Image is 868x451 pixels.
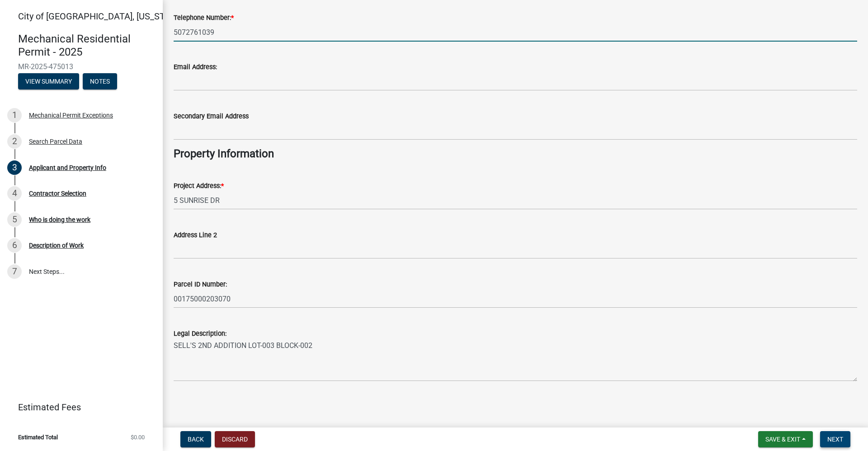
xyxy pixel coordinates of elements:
[215,431,255,447] button: Discard
[18,73,79,89] button: View Summary
[827,436,843,443] span: Next
[18,62,145,71] span: MR-2025-475013
[7,398,148,416] a: Estimated Fees
[7,238,22,253] div: 6
[174,64,217,70] label: Email Address:
[29,138,82,145] div: Search Parcel Data
[820,431,850,447] button: Next
[29,242,84,249] div: Description of Work
[29,164,106,171] div: Applicant and Property Info
[174,282,227,288] label: Parcel ID Number:
[29,190,86,197] div: Contractor Selection
[18,11,183,22] span: City of [GEOGRAPHIC_DATA], [US_STATE]
[18,434,58,440] span: Estimated Total
[29,216,90,223] div: Who is doing the work
[83,73,117,89] button: Notes
[18,33,156,59] h4: Mechanical Residential Permit - 2025
[765,436,800,443] span: Save & Exit
[7,212,22,227] div: 5
[131,434,145,440] span: $0.00
[174,331,226,337] label: Legal Description:
[7,160,22,175] div: 3
[188,436,204,443] span: Back
[174,15,234,21] label: Telephone Number:
[174,183,224,189] label: Project Address:
[7,186,22,201] div: 4
[29,112,113,118] div: Mechanical Permit Exceptions
[174,232,217,239] label: Address Line 2
[758,431,813,447] button: Save & Exit
[174,147,274,160] strong: Property Information
[180,431,211,447] button: Back
[83,78,117,85] wm-modal-confirm: Notes
[7,108,22,122] div: 1
[18,78,79,85] wm-modal-confirm: Summary
[7,264,22,279] div: 7
[7,134,22,149] div: 2
[174,113,249,120] label: Secondary Email Address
